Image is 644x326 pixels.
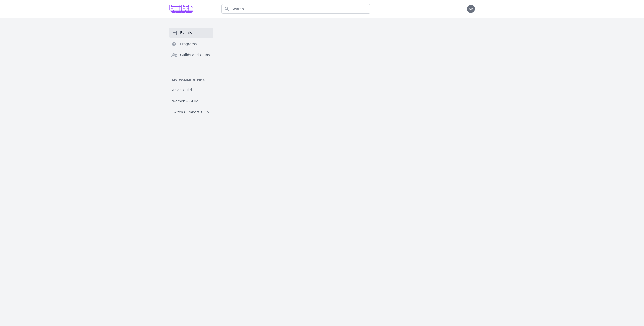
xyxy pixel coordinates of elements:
[172,87,192,92] span: Asian Guild
[180,30,192,35] span: Events
[180,41,197,46] span: Programs
[180,52,210,57] span: Guilds and Clubs
[169,96,213,106] a: Women+ Guild
[169,28,213,117] nav: Sidebar
[169,5,193,13] img: Grove
[172,110,209,115] span: Twitch Climbers Club
[169,108,213,117] a: Twitch Climbers Club
[172,99,198,104] span: Women+ Guild
[169,39,213,49] a: Programs
[221,4,370,14] input: Search
[469,7,473,11] span: AV
[169,85,213,94] a: Asian Guild
[169,28,213,38] a: Events
[169,50,213,60] a: Guilds and Clubs
[169,78,213,82] p: My communities
[467,5,475,13] button: AV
